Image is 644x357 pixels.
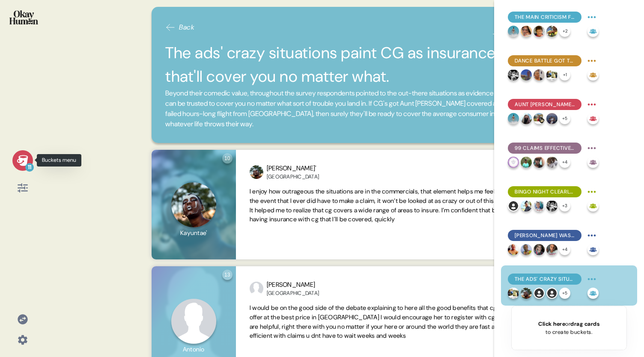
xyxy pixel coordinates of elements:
span: Dance Battle got the most criticism for the complexity of its storyline. [515,57,575,65]
div: 11 [25,163,34,172]
span: The ads' crazy situations paint CG as insurance that'll cover you no matter what. [515,275,575,283]
img: profilepic_9210773222280574.jpg [546,113,558,124]
div: [PERSON_NAME]' [267,164,319,173]
img: l1ibTKarBSWXLOhlfT5LxFP+OttMJpPJZDKZTCbz9PgHEggSPYjZSwEAAAAASUVORK5CYII= [534,288,545,299]
img: profilepic_9004681206221876.jpg [250,282,263,295]
img: profilepic_8555534347877038.jpg [521,113,532,124]
img: profilepic_9061875277198482.jpg [508,244,519,255]
img: profilepic_8832601683462635.jpg [521,26,532,37]
img: profilepic_8942133165876297.jpg [508,26,519,37]
img: profilepic_27507913398852298.jpg [534,157,545,168]
img: profilepic_8566350480099926.jpg [546,69,558,80]
img: profilepic_8661641547287273.jpg [546,200,558,211]
img: profilepic_8756074201149462.jpg [546,157,558,168]
img: profilepic_8496611577127658.jpg [250,165,263,179]
img: profilepic_9777591598922740.jpg [534,69,545,80]
div: + 5 [559,113,570,124]
div: + 1 [559,69,570,80]
span: Beyond their comedic value, throughout the survey respondents pointed to the out-there situations... [165,88,524,129]
img: profilepic_9024873777575936.jpg [534,244,545,255]
img: profilepic_9811658928861239.jpg [521,157,532,168]
h2: The ads' crazy situations paint CG as insurance that'll cover you no matter what. [165,41,524,88]
div: [PERSON_NAME] [267,280,319,290]
img: profilepic_8758838810876357.jpg [521,244,532,255]
img: profilepic_8661641547287273.jpg [508,69,519,80]
span: Bingo Night clearly focused on medical insurance. [515,188,575,196]
img: profilepic_27873621205616516.jpg [534,113,545,124]
img: profilepic_27546502951662801.jpg [521,69,532,80]
img: profilepic_9151756031522517.jpg [534,200,545,211]
span: Aunt [PERSON_NAME] was more relatable than not, though the ads could still feel more Bermudian. [515,101,575,108]
img: profilepic_9283163215099540.jpg [521,200,532,211]
img: profilepic_8496611577127658.jpg [521,288,532,299]
img: profilepic_8762358263883142.jpg [546,26,558,37]
div: 10 [222,153,233,164]
div: + 4 [559,157,570,168]
img: l1ibTKarBSWXLOhlfT5LxFP+OttMJpPJZDKZTCbz9PgHEggSPYjZSwEAAAAASUVORK5CYII= [508,200,519,211]
div: + 2 [559,26,570,37]
img: profilepic_8942133165876297.jpg [508,113,519,124]
span: I enjoy how outrageous the situations are in the commercials, that element helps me feel like I’m... [250,187,515,223]
span: Click here [538,320,565,327]
span: [PERSON_NAME] was surprisingly relatable, with some commenting on the value element. [515,232,575,239]
div: + 3 [559,200,570,211]
img: profilepic_8566350480099926.jpg [508,288,519,299]
img: profilepic_9278797595477533.jpg [546,244,558,255]
div: [GEOGRAPHIC_DATA] [267,290,319,297]
img: profilepic_8731255663657876.jpg [534,26,545,37]
div: or to create buckets. [538,320,599,336]
div: + 5 [559,288,570,299]
span: 99 Claims effectively got across the point on speed of claim payouts. [515,144,575,152]
img: l1ibTKarBSWXLOhlfT5LxFP+OttMJpPJZDKZTCbz9PgHEggSPYjZSwEAAAAASUVORK5CYII= [546,288,558,299]
div: Buckets menu [37,154,81,167]
img: profilepic_8641003982662541.jpg [508,157,519,168]
div: 13 [222,270,233,280]
span: drag cards [570,320,599,327]
img: okayhuman.3b1b6348.png [9,10,38,24]
div: [GEOGRAPHIC_DATA] [267,173,319,180]
span: I would be on the good side of the debate explaining to here all the good benefits that cg has to... [250,304,515,339]
span: Back [179,22,194,33]
span: The main criticism focused on the complexity of the ads' situations. [515,13,575,21]
div: + 4 [559,244,570,255]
